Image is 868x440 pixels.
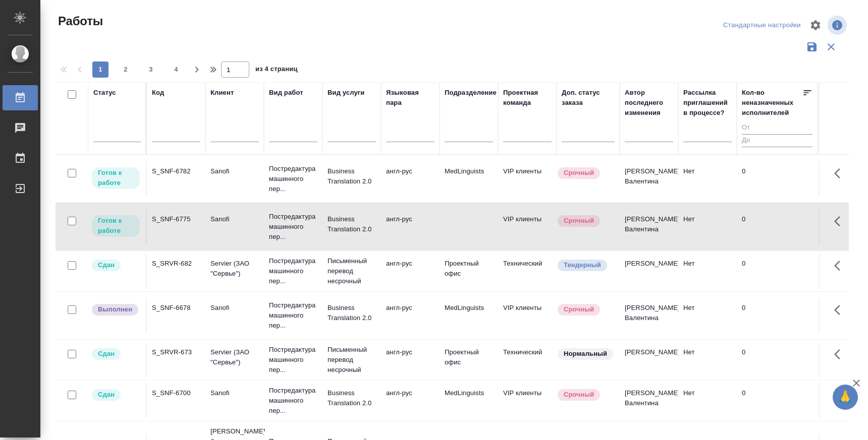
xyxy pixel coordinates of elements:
[564,216,594,226] p: Срочный
[440,342,498,378] td: Проектный офис
[210,303,259,313] p: Sanofi
[678,383,737,418] td: Нет
[381,383,440,418] td: англ-рус
[269,88,303,98] div: Вид работ
[737,209,818,244] td: 0
[440,298,498,333] td: MedLinguists
[822,37,841,56] button: Сбросить фильтры
[742,88,802,118] div: Кол-во неназначенных исполнителей
[564,168,594,178] p: Срочный
[564,349,607,359] p: Нормальный
[210,88,234,98] div: Клиент
[152,347,200,357] div: S_SRVR-673
[625,88,673,118] div: Автор последнего изменения
[328,256,376,286] p: Письменный перевод несрочный
[683,88,732,118] div: Рассылка приглашений в процессе?
[386,88,435,108] div: Языковая пара
[381,342,440,378] td: англ-рус
[152,214,200,224] div: S_SNF-6775
[503,88,552,108] div: Проектная команда
[118,61,134,78] button: 2
[678,342,737,378] td: Нет
[269,345,317,375] p: Постредактура машинного пер...
[152,166,200,176] div: S_SNF-6782
[828,342,852,366] button: Здесь прячутся важные кнопки
[269,164,317,194] p: Постредактура машинного пер...
[98,304,132,315] p: Выполнен
[828,161,852,185] button: Здесь прячутся важные кнопки
[152,88,164,98] div: Код
[737,161,818,197] td: 0
[564,304,594,315] p: Срочный
[152,303,200,313] div: S_SNF-6678
[678,254,737,289] td: Нет
[56,13,103,29] span: Работы
[91,347,141,361] div: Менеджер проверил работу исполнителя, передает ее на следующий этап
[328,214,376,234] p: Business Translation 2.0
[678,298,737,333] td: Нет
[737,254,818,289] td: 0
[620,254,678,289] td: [PERSON_NAME]
[828,383,852,407] button: Здесь прячутся важные кнопки
[98,260,115,270] p: Сдан
[381,298,440,333] td: англ-рус
[564,260,601,270] p: Тендерный
[802,37,822,56] button: Сохранить фильтры
[328,345,376,375] p: Письменный перевод несрочный
[828,254,852,278] button: Здесь прячутся важные кнопки
[721,18,803,33] div: split button
[93,88,116,98] div: Статус
[440,383,498,418] td: MedLinguists
[91,303,141,317] div: Исполнитель завершил работу
[737,342,818,378] td: 0
[98,390,115,400] p: Сдан
[328,166,376,186] p: Business Translation 2.0
[269,386,317,416] p: Постредактура машинного пер...
[210,388,259,398] p: Sanofi
[168,61,184,78] button: 4
[828,209,852,233] button: Здесь прячутся важные кнопки
[498,161,557,197] td: VIP клиенты
[143,61,159,78] button: 3
[440,254,498,289] td: Проектный офис
[328,388,376,408] p: Business Translation 2.0
[91,166,141,190] div: Исполнитель может приступить к работе
[440,161,498,197] td: MedLinguists
[828,298,852,322] button: Здесь прячутся важные кнопки
[328,88,365,98] div: Вид услуги
[833,385,858,410] button: 🙏
[620,209,678,244] td: [PERSON_NAME] Валентина
[620,161,678,197] td: [PERSON_NAME] Валентина
[620,342,678,378] td: [PERSON_NAME]
[498,254,557,289] td: Технический
[742,134,812,147] input: До
[98,168,134,188] p: Готов к работе
[255,63,298,78] span: из 4 страниц
[678,209,737,244] td: Нет
[210,166,259,176] p: Sanofi
[737,298,818,333] td: 0
[210,347,259,367] p: Servier (ЗАО "Сервье")
[498,342,557,378] td: Технический
[562,88,615,108] div: Доп. статус заказа
[98,216,134,236] p: Готов к работе
[328,303,376,323] p: Business Translation 2.0
[498,298,557,333] td: VIP клиенты
[210,259,259,279] p: Servier (ЗАО "Сервье")
[381,161,440,197] td: англ-рус
[498,209,557,244] td: VIP клиенты
[381,254,440,289] td: англ-рус
[498,383,557,418] td: VIP клиенты
[445,88,497,98] div: Подразделение
[152,388,200,398] div: S_SNF-6700
[620,298,678,333] td: [PERSON_NAME] Валентина
[737,383,818,418] td: 0
[98,349,115,359] p: Сдан
[381,209,440,244] td: англ-рус
[742,122,812,135] input: От
[118,65,134,75] span: 2
[837,387,854,408] span: 🙏
[91,388,141,402] div: Менеджер проверил работу исполнителя, передает ее на следующий этап
[168,65,184,75] span: 4
[210,214,259,224] p: Sanofi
